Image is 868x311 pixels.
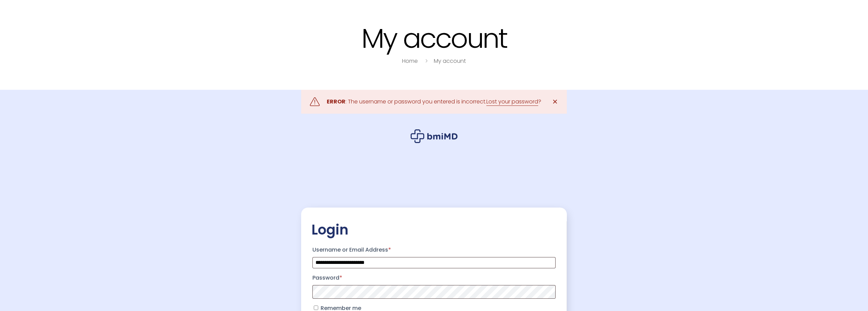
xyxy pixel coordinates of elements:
label: Password [312,272,556,283]
div: : The username or password you entered is incorrect. ? [327,97,541,107]
a: Home [402,57,418,65]
i: breadcrumbs separator [423,57,430,65]
input: Remember me [314,306,318,310]
a: Lost your password [486,98,538,106]
span: ✕ [552,97,558,107]
h1: My account [219,24,649,53]
a: My account [434,57,466,65]
label: Username or Email Address [312,244,556,255]
strong: ERROR [327,98,345,105]
a: ✕ [548,95,562,109]
h2: Login [311,221,557,238]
